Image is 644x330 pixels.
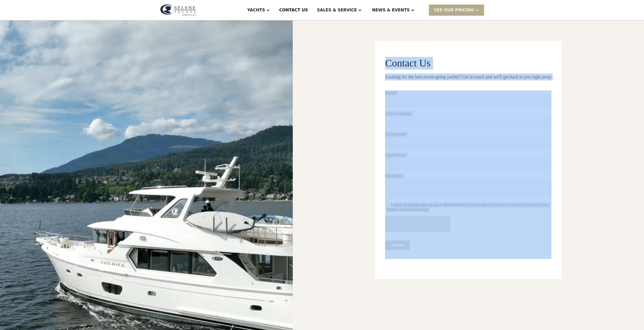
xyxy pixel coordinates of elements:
iframe: Form 0 [385,91,551,259]
div: SEE Our Pricing [434,7,474,13]
form: Contact page From [385,57,551,259]
div: Contact US [279,7,308,13]
div: Looking for the best ocean-going yachts? Get in touch and we'll get back to you right away [385,74,551,80]
div: News & EVENTS [372,7,410,13]
div: SEE Our Pricing [429,5,484,15]
div: Yachts [247,7,265,13]
div: Sales & Service [317,7,357,13]
span: Contact Us [385,57,430,69]
img: logo [160,4,196,16]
